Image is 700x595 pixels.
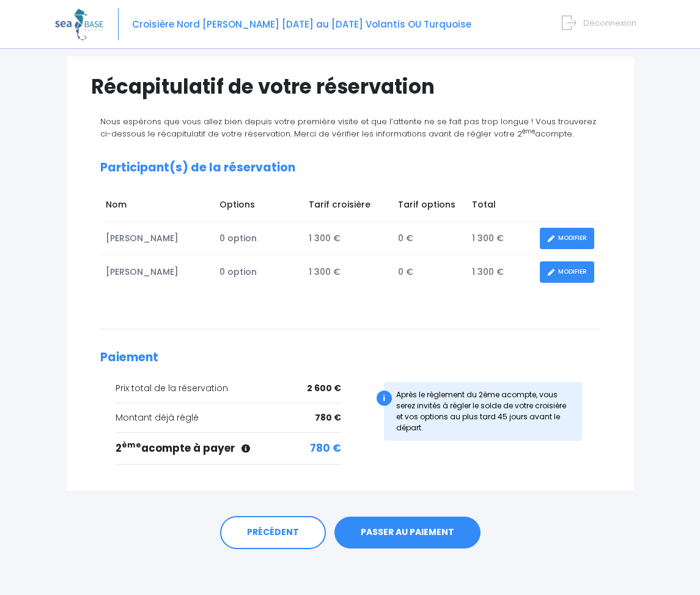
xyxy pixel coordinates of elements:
a: PRÉCÉDENT [220,516,326,549]
a: MODIFIER [540,261,594,283]
span: 780 € [310,441,341,457]
span: 0 option [219,266,257,278]
td: 1 300 € [466,255,534,289]
td: 1 300 € [466,222,534,255]
td: Nom [100,192,214,222]
div: Prix total de la réservation [116,382,341,395]
span: 2 600 € [307,382,341,395]
td: Total [466,192,534,222]
td: 0 € [392,255,466,289]
div: 2 acompte à payer [116,441,341,457]
div: Montant déjà réglé [116,411,341,424]
h2: Paiement [100,351,600,365]
td: Tarif croisière [303,192,392,222]
h1: Récapitulatif de votre réservation [91,75,610,99]
span: 0 option [219,232,257,244]
sup: ème [122,440,141,450]
a: MODIFIER [540,228,594,249]
td: [PERSON_NAME] [100,255,214,289]
td: Options [213,192,302,222]
a: PASSER AU PAIEMENT [334,517,481,548]
td: 1 300 € [303,255,392,289]
td: Tarif options [392,192,466,222]
span: 780 € [315,411,341,424]
span: Croisière Nord [PERSON_NAME] [DATE] au [DATE] Volantis OU Turquoise [132,18,471,31]
span: Déconnexion [583,17,636,29]
td: 1 300 € [303,222,392,255]
div: i [377,391,392,406]
span: Nous espérons que vous allez bien depuis votre première visite et que l’attente ne se fait pas tr... [100,116,596,140]
div: Après le règlement du 2ème acompte, vous serez invités à régler le solde de votre croisière et vo... [384,382,582,441]
td: [PERSON_NAME] [100,222,214,255]
h2: Participant(s) de la réservation [100,161,600,175]
td: 0 € [392,222,466,255]
sup: ème [522,127,535,135]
